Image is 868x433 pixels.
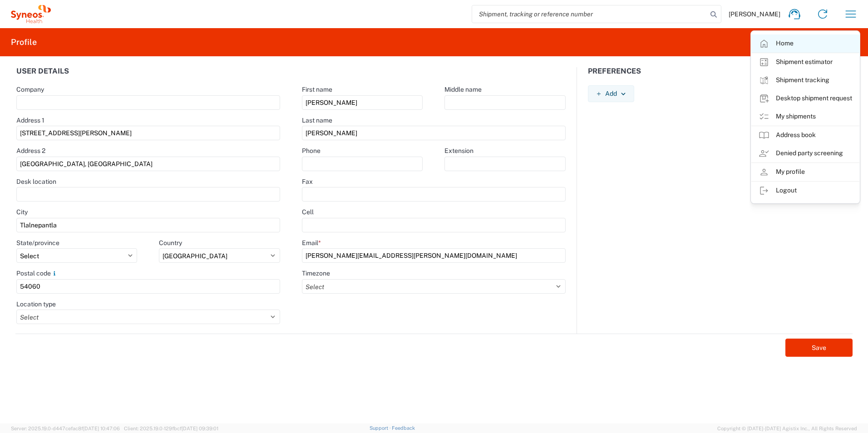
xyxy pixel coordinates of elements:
a: Support [370,425,392,431]
a: Feedback [392,425,415,431]
label: Address 2 [16,147,45,155]
a: Logout [751,182,859,200]
label: Address 1 [16,116,44,124]
a: Shipment estimator [751,53,859,71]
label: Company [16,85,44,93]
label: Phone [302,147,321,155]
a: Denied party screening [751,144,859,162]
div: User details [5,67,291,85]
label: Email [302,239,321,247]
span: [DATE] 10:47:06 [83,426,120,431]
label: Location type [16,300,56,308]
input: Shipment, tracking or reference number [472,5,707,23]
label: Country [159,239,182,247]
button: Add [588,85,634,102]
label: Cell [302,208,314,216]
span: Copyright © [DATE]-[DATE] Agistix Inc., All Rights Reserved [717,424,857,433]
a: Address book [751,126,859,144]
a: Desktop shipment request [751,89,859,108]
a: My shipments [751,108,859,126]
a: My profile [751,163,859,181]
label: Middle name [444,85,482,93]
div: Preferences [577,67,863,85]
h2: Profile [11,37,37,48]
span: Client: 2025.19.0-129fbcf [124,426,218,431]
label: Timezone [302,269,330,277]
label: Extension [444,147,473,155]
label: Postal code [16,269,58,277]
label: Desk location [16,177,56,186]
label: Fax [302,177,313,186]
button: Save [785,339,853,357]
span: [PERSON_NAME] [729,10,780,18]
label: City [16,208,28,216]
label: First name [302,85,332,93]
span: [DATE] 09:39:01 [182,426,218,431]
a: Shipment tracking [751,71,859,89]
span: Server: 2025.19.0-d447cefac8f [11,426,120,431]
label: Last name [302,116,332,124]
label: State/province [16,239,59,247]
a: Home [751,34,859,53]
